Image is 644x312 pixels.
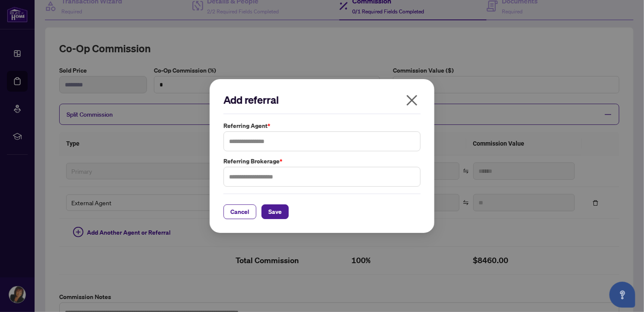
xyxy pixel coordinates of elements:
button: Save [261,204,289,219]
span: close [405,93,419,107]
span: Save [268,205,282,219]
label: Referring Agent [223,121,421,131]
label: Referring Brokerage [223,156,421,166]
h2: Add referral [223,93,421,107]
span: Cancel [230,205,249,219]
button: Cancel [223,204,256,219]
button: Open asap [609,282,635,308]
